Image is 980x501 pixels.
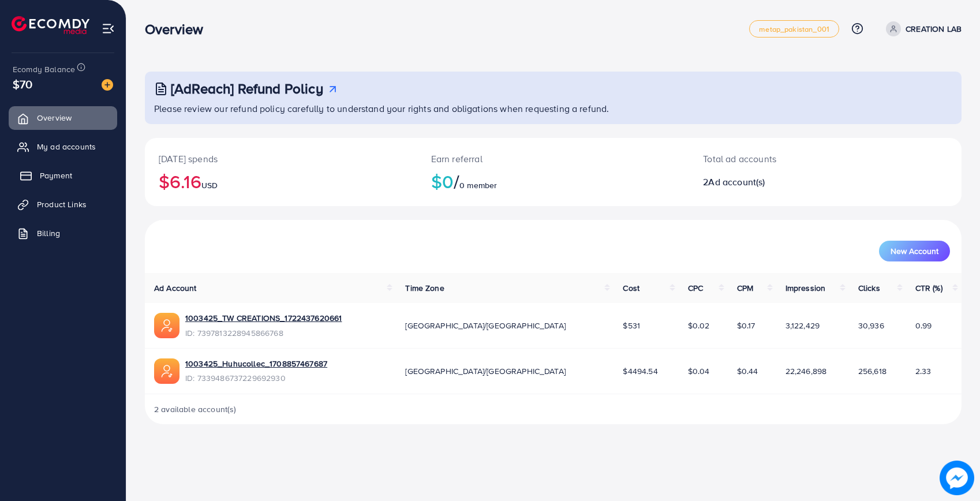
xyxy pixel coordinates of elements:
span: ID: 7397813228945866768 [185,327,342,339]
span: $0.04 [688,365,710,377]
span: CPC [688,282,703,294]
span: CPM [737,282,753,294]
span: 30,936 [858,320,884,331]
span: 3,122,429 [786,320,820,331]
h2: 2 [703,177,880,188]
button: New Account [879,241,950,261]
a: 1003425_TW CREATIONS_1722437620661 [185,312,342,324]
span: Cost [623,282,639,294]
img: logo [12,16,89,34]
a: Billing [9,222,117,245]
span: 0.99 [915,320,932,331]
span: Clicks [858,282,880,294]
span: Billing [37,227,60,239]
span: metap_pakistan_001 [759,25,829,33]
span: USD [201,180,218,191]
span: $4494.54 [623,365,657,377]
span: CTR (%) [915,282,942,294]
span: $0.17 [737,320,755,331]
span: My ad accounts [37,141,96,152]
img: menu [102,22,115,35]
a: Product Links [9,193,117,216]
span: 0 member [459,180,497,191]
span: 2.33 [915,365,932,377]
span: Ad Account [154,282,197,294]
span: Ad account(s) [708,175,765,188]
span: $531 [623,320,640,331]
span: 22,246,898 [786,365,827,377]
span: [GEOGRAPHIC_DATA]/[GEOGRAPHIC_DATA] [405,365,566,377]
p: Earn referral [431,152,676,166]
a: CREATION LAB [881,21,962,36]
span: 256,618 [858,365,887,377]
h3: [AdReach] Refund Policy [171,80,323,97]
span: $0.02 [688,320,710,331]
span: New Account [891,247,938,255]
a: Overview [9,106,117,129]
p: Please review our refund policy carefully to understand your rights and obligations when requesti... [154,102,955,115]
a: Payment [9,164,117,187]
span: $70 [13,76,32,92]
h2: $6.16 [159,170,403,192]
p: CREATION LAB [906,22,962,36]
span: Ecomdy Balance [13,63,75,75]
p: [DATE] spends [159,152,403,166]
h3: Overview [145,21,212,38]
p: Total ad accounts [703,152,880,166]
span: [GEOGRAPHIC_DATA]/[GEOGRAPHIC_DATA] [405,320,566,331]
img: ic-ads-acc.e4c84228.svg [154,358,179,384]
span: Overview [37,112,72,124]
img: image [102,79,113,91]
span: Payment [40,170,72,181]
h2: $0 [431,170,676,192]
a: My ad accounts [9,135,117,158]
a: metap_pakistan_001 [749,20,839,38]
img: image [940,461,974,495]
span: Product Links [37,199,87,210]
span: / [454,168,459,195]
span: ID: 7339486737229692930 [185,372,327,384]
img: ic-ads-acc.e4c84228.svg [154,313,179,338]
span: Time Zone [405,282,444,294]
span: Impression [786,282,826,294]
span: $0.44 [737,365,758,377]
span: 2 available account(s) [154,403,237,415]
a: 1003425_Huhucollec_1708857467687 [185,358,327,369]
